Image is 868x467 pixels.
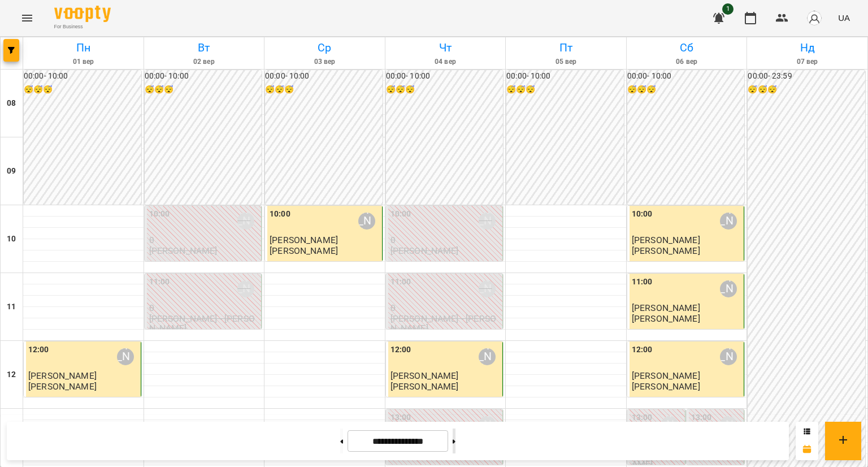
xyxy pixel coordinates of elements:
[838,12,850,24] span: UA
[237,213,254,230] div: Вікторія Половинка
[749,39,866,57] h6: Нд
[628,57,745,67] h6: 06 вер
[720,348,737,365] div: Вікторія Половинка
[146,57,263,67] h6: 02 вер
[390,276,411,288] label: 11:00
[145,70,262,83] h6: 00:00 - 10:00
[748,84,865,96] h6: 😴😴😴
[149,314,259,334] p: [PERSON_NAME] - [PERSON_NAME]
[386,70,504,83] h6: 00:00 - 10:00
[632,382,700,391] p: [PERSON_NAME]
[7,369,16,381] h6: 12
[628,39,745,57] h6: Сб
[358,213,375,230] div: Вікторія Половинка
[146,39,263,57] h6: Вт
[806,10,822,26] img: avatar_s.png
[390,382,459,391] p: [PERSON_NAME]
[632,246,700,256] p: [PERSON_NAME]
[7,301,16,313] h6: 11
[390,246,459,256] p: [PERSON_NAME]
[28,344,49,356] label: 12:00
[149,276,170,288] label: 11:00
[632,302,700,313] span: [PERSON_NAME]
[834,7,854,28] button: UA
[270,235,338,245] span: [PERSON_NAME]
[117,348,134,365] div: Вікторія Половинка
[7,233,16,245] h6: 10
[265,70,383,83] h6: 00:00 - 10:00
[632,314,700,323] p: [PERSON_NAME]
[149,235,259,245] p: 0
[390,314,501,334] p: [PERSON_NAME] - [PERSON_NAME]
[506,70,624,83] h6: 00:00 - 10:00
[266,57,383,67] h6: 03 вер
[265,84,383,96] h6: 😴😴😴
[25,57,142,67] h6: 01 вер
[54,6,111,22] img: Voopty Logo
[145,84,262,96] h6: 😴😴😴
[632,208,653,220] label: 10:00
[390,370,459,381] span: [PERSON_NAME]
[479,348,496,365] div: Вікторія Половинка
[25,39,142,57] h6: Пн
[387,39,504,57] h6: Чт
[722,3,734,15] span: 1
[627,84,745,96] h6: 😴😴😴
[7,97,16,110] h6: 08
[270,208,290,220] label: 10:00
[390,235,501,245] p: 0
[627,70,745,83] h6: 00:00 - 10:00
[24,70,141,83] h6: 00:00 - 10:00
[266,39,383,57] h6: Ср
[506,84,624,96] h6: 😴😴😴
[748,70,865,83] h6: 00:00 - 23:59
[149,246,218,256] p: [PERSON_NAME]
[149,303,259,313] p: 0
[390,303,501,313] p: 0
[691,412,712,424] label: 13:00
[632,235,700,245] span: [PERSON_NAME]
[14,5,41,32] button: Menu
[386,84,504,96] h6: 😴😴😴
[7,165,16,178] h6: 09
[749,57,866,67] h6: 07 вер
[390,208,411,220] label: 10:00
[507,39,624,57] h6: Пт
[28,370,97,381] span: [PERSON_NAME]
[479,280,496,297] div: Вікторія Половинка
[24,84,141,96] h6: 😴😴😴
[387,57,504,67] h6: 04 вер
[270,246,338,256] p: [PERSON_NAME]
[632,370,700,381] span: [PERSON_NAME]
[28,382,97,391] p: [PERSON_NAME]
[632,412,653,424] label: 13:00
[632,276,653,288] label: 11:00
[390,344,411,356] label: 12:00
[479,213,496,230] div: Вікторія Половинка
[720,213,737,230] div: Вікторія Половинка
[632,344,653,356] label: 12:00
[507,57,624,67] h6: 05 вер
[237,280,254,297] div: Вікторія Половинка
[149,208,170,220] label: 10:00
[390,412,411,424] label: 13:00
[720,280,737,297] div: Вікторія Половинка
[54,23,111,31] span: For Business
